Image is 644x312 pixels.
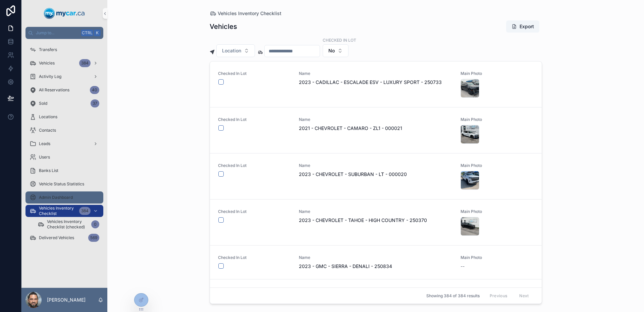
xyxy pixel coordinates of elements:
[39,87,69,93] span: All Reservations
[47,297,86,303] p: [PERSON_NAME]
[218,117,291,122] span: Checked In Lot
[461,255,533,260] span: Main Photo
[25,71,103,83] a: Activity Log
[323,44,348,57] button: Select Button
[299,71,453,76] span: Name
[461,209,533,214] span: Main Photo
[210,22,237,31] h1: Vehicles
[25,138,103,150] a: Leads
[461,117,533,122] span: Main Photo
[328,47,335,54] span: No
[25,111,103,123] a: Locations
[39,60,55,66] span: Vehicles
[39,235,74,240] span: Delivered Vehicles
[25,191,103,204] a: Admin Dashboard
[39,206,76,216] span: Vehicles Inventory Checklist
[21,39,107,253] div: scrollable content
[39,128,56,133] span: Contacts
[39,168,58,173] span: Banks List
[218,163,291,168] span: Checked In Lot
[88,234,99,242] div: 569
[218,71,291,76] span: Checked In Lot
[39,74,61,79] span: Activity Log
[461,263,465,270] span: --
[299,163,453,168] span: Name
[222,47,241,54] span: Location
[25,232,103,244] a: Delivered Vehicles569
[81,30,93,36] span: Ctrl
[39,114,57,120] span: Locations
[426,293,480,299] span: Showing 384 of 384 results
[36,30,78,36] span: Jump to...
[506,20,539,33] button: Export
[44,8,85,19] img: App logo
[461,163,533,168] span: Main Photo
[34,218,103,230] a: Vehicles Inventory Checklist (checked)0
[25,165,103,177] a: Banks List
[39,141,50,146] span: Leads
[25,27,103,39] button: Jump to...CtrlK
[218,209,291,214] span: Checked In Lot
[39,195,73,200] span: Admin Dashboard
[90,86,99,94] div: 40
[25,178,103,190] a: Vehicle Status Statistics
[25,205,103,217] a: Vehicles Inventory Checklist384
[91,99,99,107] div: 37
[299,171,453,178] span: 2023 - CHEVROLET - SUBURBAN - LT - 000020
[218,10,281,17] span: Vehicles Inventory Checklist
[39,47,57,52] span: Transfers
[91,220,99,228] div: 0
[39,181,84,187] span: Vehicle Status Statistics
[79,59,91,67] div: 384
[210,10,281,17] a: Vehicles Inventory Checklist
[299,79,453,86] span: 2023 - CADILLAC - ESCALADE ESV - LUXURY SPORT - 250733
[299,217,453,224] span: 2023 - CHEVROLET - TAHOE - HIGH COUNTRY - 250370
[47,219,89,230] span: Vehicles Inventory Checklist (checked)
[39,154,50,160] span: Users
[95,30,100,36] span: K
[25,151,103,163] a: Users
[216,44,255,57] button: Select Button
[25,97,103,109] a: Sold37
[299,117,453,122] span: Name
[25,57,103,69] a: Vehicles384
[25,124,103,136] a: Contacts
[79,207,91,215] div: 384
[299,263,453,270] span: 2023 - GMC - SIERRA - DENALI - 250834
[299,209,453,214] span: Name
[323,37,356,43] label: Checked in Lot
[218,255,291,260] span: Checked In Lot
[25,84,103,96] a: All Reservations40
[461,71,533,76] span: Main Photo
[39,101,47,106] span: Sold
[25,44,103,56] a: Transfers
[299,125,453,132] span: 2021 - CHEVROLET - CAMARO - ZL1 - 000021
[299,255,453,260] span: Name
